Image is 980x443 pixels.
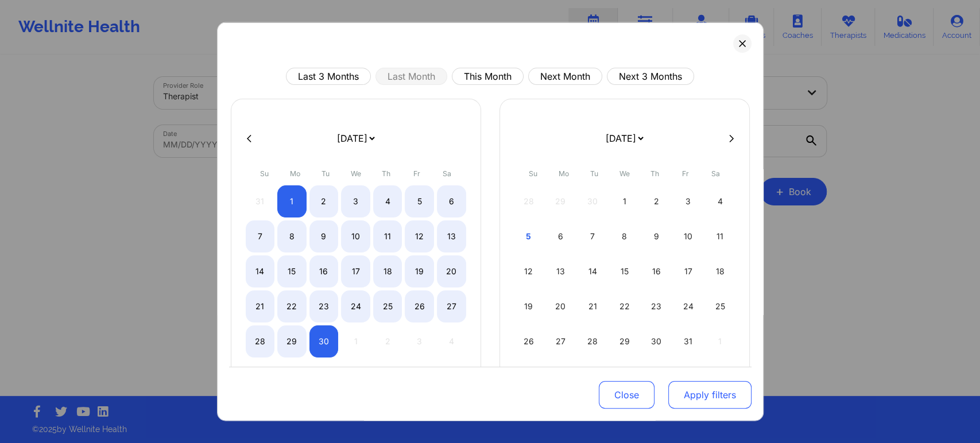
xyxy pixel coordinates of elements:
[642,185,671,217] div: Thu Oct 02 2025
[405,185,434,217] div: Fri Sep 05 2025
[559,169,569,178] abbr: Monday
[711,169,720,178] abbr: Saturday
[246,290,275,322] div: Sun Sep 21 2025
[277,255,307,287] div: Mon Sep 15 2025
[373,220,402,252] div: Thu Sep 11 2025
[619,169,630,178] abbr: Wednesday
[642,325,671,357] div: Thu Oct 30 2025
[578,325,607,357] div: Tue Oct 28 2025
[673,220,703,252] div: Fri Oct 10 2025
[246,255,275,287] div: Sun Sep 14 2025
[514,255,544,287] div: Sun Oct 12 2025
[341,185,370,217] div: Wed Sep 03 2025
[405,290,434,322] div: Fri Sep 26 2025
[373,255,402,287] div: Thu Sep 18 2025
[590,169,598,178] abbr: Tuesday
[599,381,654,409] button: Close
[341,255,370,287] div: Wed Sep 17 2025
[375,68,447,85] button: Last Month
[246,325,275,357] div: Sun Sep 28 2025
[405,220,434,252] div: Fri Sep 12 2025
[405,255,434,287] div: Fri Sep 19 2025
[437,255,466,287] div: Sat Sep 20 2025
[673,290,703,322] div: Fri Oct 24 2025
[246,220,275,252] div: Sun Sep 07 2025
[642,290,671,322] div: Thu Oct 23 2025
[706,185,735,217] div: Sat Oct 04 2025
[650,169,659,178] abbr: Thursday
[546,255,575,287] div: Mon Oct 13 2025
[277,290,307,322] div: Mon Sep 22 2025
[373,185,402,217] div: Thu Sep 04 2025
[452,68,524,85] button: This Month
[642,255,671,287] div: Thu Oct 16 2025
[529,169,537,178] abbr: Sunday
[546,220,575,252] div: Mon Oct 06 2025
[514,220,544,252] div: Sun Oct 05 2025
[277,185,307,217] div: Mon Sep 01 2025
[610,290,639,322] div: Wed Oct 22 2025
[309,220,339,252] div: Tue Sep 09 2025
[443,169,451,178] abbr: Saturday
[286,68,371,85] button: Last 3 Months
[706,255,735,287] div: Sat Oct 18 2025
[290,169,300,178] abbr: Monday
[546,290,575,322] div: Mon Oct 20 2025
[578,255,607,287] div: Tue Oct 14 2025
[351,169,361,178] abbr: Wednesday
[610,325,639,357] div: Wed Oct 29 2025
[673,185,703,217] div: Fri Oct 03 2025
[309,185,339,217] div: Tue Sep 02 2025
[382,169,390,178] abbr: Thursday
[673,325,703,357] div: Fri Oct 31 2025
[437,290,466,322] div: Sat Sep 27 2025
[321,169,330,178] abbr: Tuesday
[668,381,752,409] button: Apply filters
[642,220,671,252] div: Thu Oct 09 2025
[578,290,607,322] div: Tue Oct 21 2025
[706,290,735,322] div: Sat Oct 25 2025
[682,169,689,178] abbr: Friday
[528,68,602,85] button: Next Month
[607,68,694,85] button: Next 3 Months
[546,325,575,357] div: Mon Oct 27 2025
[673,255,703,287] div: Fri Oct 17 2025
[610,185,639,217] div: Wed Oct 01 2025
[373,290,402,322] div: Thu Sep 25 2025
[260,169,269,178] abbr: Sunday
[578,220,607,252] div: Tue Oct 07 2025
[437,185,466,217] div: Sat Sep 06 2025
[514,325,544,357] div: Sun Oct 26 2025
[514,290,544,322] div: Sun Oct 19 2025
[341,290,370,322] div: Wed Sep 24 2025
[309,325,339,357] div: Tue Sep 30 2025
[309,290,339,322] div: Tue Sep 23 2025
[610,220,639,252] div: Wed Oct 08 2025
[706,220,735,252] div: Sat Oct 11 2025
[309,255,339,287] div: Tue Sep 16 2025
[277,220,307,252] div: Mon Sep 08 2025
[413,169,420,178] abbr: Friday
[437,220,466,252] div: Sat Sep 13 2025
[341,220,370,252] div: Wed Sep 10 2025
[277,325,307,357] div: Mon Sep 29 2025
[610,255,639,287] div: Wed Oct 15 2025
